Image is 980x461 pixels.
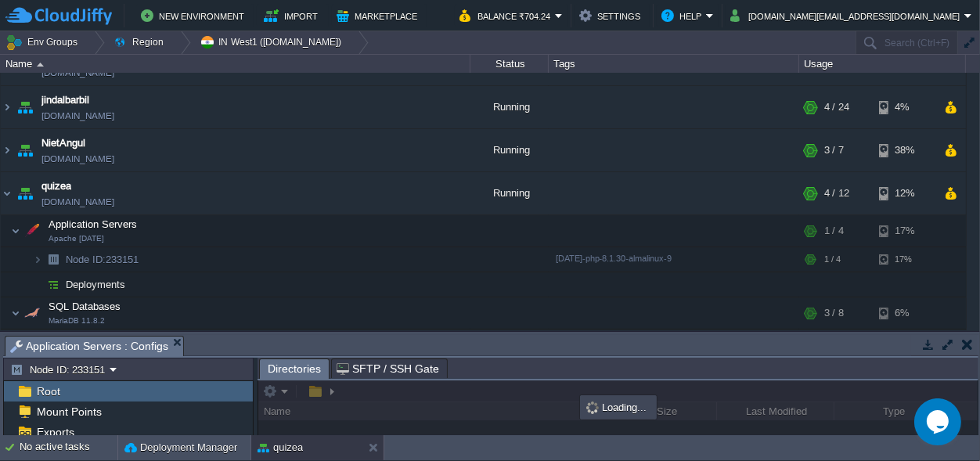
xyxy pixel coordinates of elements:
[41,194,114,210] a: [DOMAIN_NAME]
[258,440,303,456] button: quizea
[10,362,110,376] button: Node ID: 233151
[47,300,123,313] span: SQL Databases
[582,397,655,418] div: Loading...
[470,172,549,214] div: Running
[2,55,470,73] div: Name
[21,297,43,329] img: AMDAwAAAACH5BAEAAAAALAAAAAABAAEAAAICRAEAOw==
[200,31,347,53] button: IN West1 ([DOMAIN_NAME])
[879,129,930,171] div: 38%
[5,6,112,26] img: CloudJiffy
[33,247,42,272] img: AMDAwAAAACH5BAEAAAAALAAAAAABAAEAAAICRAEAOw==
[730,6,964,25] button: [DOMAIN_NAME][EMAIL_ADDRESS][DOMAIN_NAME]
[113,31,169,53] button: Region
[47,301,123,312] a: SQL DatabasesMariaDB 11.8.2
[471,55,548,73] div: Status
[824,215,844,247] div: 1 / 4
[37,63,44,67] img: AMDAwAAAACH5BAEAAAAALAAAAAABAAEAAAICRAEAOw==
[141,6,249,25] button: New Environment
[5,31,83,53] button: Env Groups
[879,215,930,247] div: 17%
[33,272,42,297] img: AMDAwAAAACH5BAEAAAAALAAAAAABAAEAAAICRAEAOw==
[337,359,439,378] span: SFTP / SSH Gate
[42,247,64,272] img: AMDAwAAAACH5BAEAAAAALAAAAAABAAEAAAICRAEAOw==
[470,86,549,128] div: Running
[556,254,672,263] span: [DATE]-php-8.1.30-almalinux-9
[41,92,89,108] a: jindalbarbil
[879,330,930,354] div: 6%
[41,178,71,194] a: quizea
[879,297,930,329] div: 6%
[33,330,42,354] img: AMDAwAAAACH5BAEAAAAALAAAAAABAAEAAAICRAEAOw==
[41,135,85,151] a: NietAngul
[34,425,77,439] a: Exports
[47,218,139,230] a: Application ServersApache [DATE]
[879,247,930,272] div: 17%
[879,86,930,128] div: 4%
[824,247,841,272] div: 1 / 4
[14,172,36,214] img: AMDAwAAAACH5BAEAAAAALAAAAAABAAEAAAICRAEAOw==
[879,172,930,214] div: 12%
[64,278,128,291] a: Deployments
[549,55,798,73] div: Tags
[49,234,104,243] span: Apache [DATE]
[66,254,106,265] span: Node ID:
[64,253,141,266] a: Node ID:233151
[41,108,114,124] a: [DOMAIN_NAME]
[824,172,849,214] div: 4 / 12
[337,6,422,25] button: Marketplace
[470,129,549,171] div: Running
[11,215,20,247] img: AMDAwAAAACH5BAEAAAAALAAAAAABAAEAAAICRAEAOw==
[824,297,844,329] div: 3 / 8
[41,65,114,81] a: [DOMAIN_NAME]
[21,215,43,247] img: AMDAwAAAACH5BAEAAAAALAAAAAABAAEAAAICRAEAOw==
[34,384,63,398] a: Root
[10,337,168,356] span: Application Servers : Configs
[41,151,114,167] a: [DOMAIN_NAME]
[47,218,139,231] span: Application Servers
[64,253,141,266] span: 233151
[20,435,117,460] div: No active tasks
[14,86,36,128] img: AMDAwAAAACH5BAEAAAAALAAAAAABAAEAAAICRAEAOw==
[914,398,964,445] iframe: chat widget
[800,55,965,73] div: Usage
[661,6,706,25] button: Help
[1,172,13,214] img: AMDAwAAAACH5BAEAAAAALAAAAAABAAEAAAICRAEAOw==
[579,6,645,25] button: Settings
[34,405,104,419] a: Mount Points
[49,316,105,326] span: MariaDB 11.8.2
[824,129,844,171] div: 3 / 7
[824,86,849,128] div: 4 / 24
[42,272,64,297] img: AMDAwAAAACH5BAEAAAAALAAAAAABAAEAAAICRAEAOw==
[42,330,64,354] img: AMDAwAAAACH5BAEAAAAALAAAAAABAAEAAAICRAEAOw==
[268,359,321,379] span: Directories
[1,86,13,128] img: AMDAwAAAACH5BAEAAAAALAAAAAABAAEAAAICRAEAOw==
[11,297,20,329] img: AMDAwAAAACH5BAEAAAAALAAAAAABAAEAAAICRAEAOw==
[14,129,36,171] img: AMDAwAAAACH5BAEAAAAALAAAAAABAAEAAAICRAEAOw==
[124,440,237,456] button: Deployment Manager
[1,129,13,171] img: AMDAwAAAACH5BAEAAAAALAAAAAABAAEAAAICRAEAOw==
[824,330,841,354] div: 3 / 8
[459,6,555,25] button: Balance ₹704.24
[264,6,322,25] button: Import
